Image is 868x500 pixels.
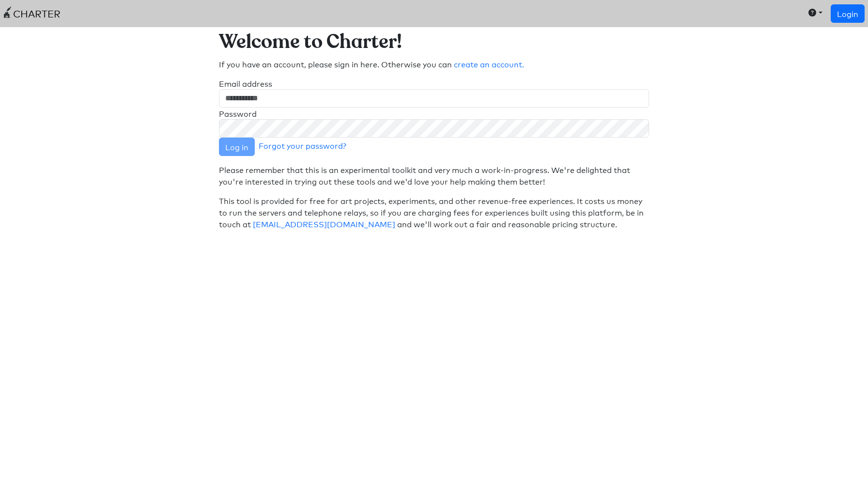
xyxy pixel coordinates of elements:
[219,195,650,230] p: This tool is provided for free for art projects, experiments, and other revenue-free experiences....
[219,108,257,119] label: Password
[219,78,272,89] label: Email address
[219,58,650,70] p: If you have an account, please sign in here. Otherwise you can
[219,164,650,187] p: Please remember that this is an experimental toolkit and very much a work-in-progress. We're deli...
[219,31,650,54] h1: Welcome to Charter!
[4,6,11,18] img: First Person Travel logo
[454,58,524,69] a: create an account.
[831,4,865,23] a: Login
[4,4,61,23] a: CHARTER
[259,140,346,151] a: Forgot your password?
[253,218,395,229] a: [EMAIL_ADDRESS][DOMAIN_NAME]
